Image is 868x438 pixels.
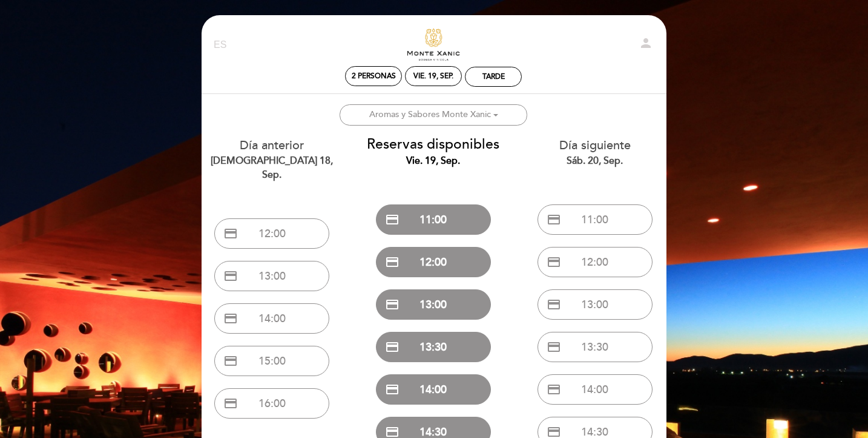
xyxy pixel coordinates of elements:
button: Aromas y Sabores Monte Xanic [340,104,527,126]
button: credit_card 12:00 [376,247,491,277]
button: credit_card 12:00 [538,247,653,277]
button: credit_card 15:00 [214,346,329,376]
span: credit_card [385,340,399,354]
div: [DEMOGRAPHIC_DATA] 18, sep. [200,154,344,182]
button: credit_card 12:00 [214,218,329,249]
button: credit_card 13:00 [214,261,329,291]
span: credit_card [547,340,561,354]
span: credit_card [223,396,238,411]
div: vie. 19, sep. [413,72,453,81]
div: Día anterior [200,137,344,182]
span: credit_card [223,354,238,368]
button: credit_card 11:00 [538,204,653,235]
div: sáb. 20, sep. [523,154,666,168]
button: credit_card 14:00 [214,303,329,334]
button: credit_card 13:30 [538,332,653,362]
span: credit_card [547,212,561,227]
button: credit_card 14:00 [376,374,491,405]
div: vie. 19, sep. [362,154,505,168]
i: person [639,36,653,50]
button: credit_card 13:00 [376,289,491,320]
span: credit_card [223,269,238,283]
button: person [639,36,653,55]
span: credit_card [385,212,399,227]
span: credit_card [385,255,399,269]
span: credit_card [547,382,561,397]
button: credit_card 16:00 [214,388,329,419]
a: Descubre Monte Xanic [358,29,509,62]
span: credit_card [223,311,238,326]
div: Día siguiente [523,137,666,168]
span: credit_card [385,297,399,312]
span: credit_card [385,382,399,397]
span: credit_card [223,226,238,241]
button: credit_card 13:00 [538,289,653,320]
button: credit_card 11:00 [376,204,491,235]
button: credit_card 14:00 [538,374,653,405]
button: credit_card 13:30 [376,332,491,362]
span: 2 personas [352,72,396,81]
div: Reservas disponibles [362,135,505,169]
span: credit_card [547,255,561,269]
ng-container: Aromas y Sabores Monte Xanic [369,109,491,120]
span: credit_card [547,297,561,312]
div: Tarde [482,72,505,81]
